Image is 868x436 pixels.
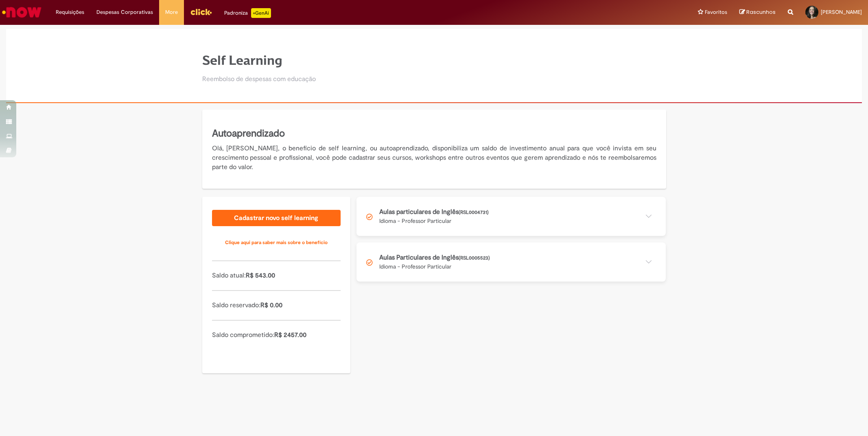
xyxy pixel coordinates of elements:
[274,331,306,339] span: R$ 2457.00
[1,4,43,20] img: ServiceNow
[212,330,341,340] p: Saldo comprometido:
[212,301,341,310] p: Saldo reservado:
[821,9,862,15] span: [PERSON_NAME]
[739,9,776,16] a: Rascunhos
[212,271,341,280] p: Saldo atual:
[246,271,275,280] span: R$ 543.00
[212,210,341,226] a: Cadastrar novo self learning
[212,144,656,172] p: Olá, [PERSON_NAME], o benefício de self learning, ou autoaprendizado, disponibiliza um saldo de i...
[705,8,727,16] span: Favoritos
[224,8,271,18] div: Padroniza
[202,53,316,68] h1: Self Learning
[746,8,776,16] span: Rascunhos
[56,8,84,16] span: Requisições
[202,76,316,83] h2: Reembolso de despesas com educação
[212,234,341,251] a: Clique aqui para saber mais sobre o benefício
[251,8,271,18] p: +GenAi
[212,127,656,141] h5: Autoaprendizado
[165,8,178,16] span: More
[96,8,153,16] span: Despesas Corporativas
[190,6,212,18] img: click_logo_yellow_360x200.png
[260,301,282,309] span: R$ 0.00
